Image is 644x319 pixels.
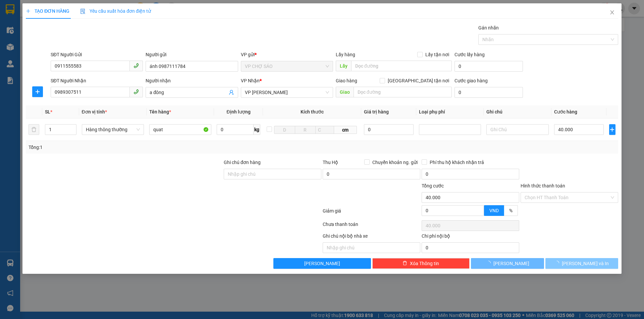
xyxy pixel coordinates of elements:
span: Cước hàng [554,109,577,114]
div: SĐT Người Nhận [51,77,143,84]
span: [PERSON_NAME] và In [562,260,609,267]
input: Dọc đường [351,61,452,71]
span: [PERSON_NAME] [304,260,340,267]
span: Phí thu hộ khách nhận trả [427,159,487,166]
input: Dọc đường [354,87,452,97]
span: Giao [336,87,354,97]
span: [GEOGRAPHIC_DATA] tận nơi [385,77,452,84]
th: Loại phụ phí [416,105,484,118]
span: Lấy tận nơi [423,51,452,58]
span: Giá trị hàng [364,109,389,114]
strong: CHUYỂN PHÁT NHANH AN PHÚ QUÝ [11,5,59,27]
button: [PERSON_NAME] [471,258,544,269]
span: user-add [229,90,234,95]
div: Ghi chú nội bộ nhà xe [323,232,420,242]
span: TẠO ĐƠN HÀNG [26,8,69,14]
img: icon [80,9,86,14]
span: Hàng thông thường [86,125,140,135]
span: Giao hàng [336,78,357,83]
button: [PERSON_NAME] và In [545,258,618,269]
button: Close [603,3,622,22]
label: Cước lấy hàng [454,52,485,57]
div: VP gửi [241,51,333,58]
input: D [274,126,295,134]
div: SĐT Người Gửi [51,51,143,58]
span: cm [334,126,357,134]
button: plus [609,124,615,135]
span: phone [133,63,139,68]
span: plus [26,9,31,13]
div: Giảm giá [322,207,421,219]
span: close [609,10,615,15]
label: Cước giao hàng [454,78,488,83]
span: SL [45,109,50,114]
label: Hình thức thanh toán [521,183,565,188]
th: Ghi chú [484,105,551,118]
span: Định lượng [226,109,250,114]
span: [GEOGRAPHIC_DATA], [GEOGRAPHIC_DATA] ↔ [GEOGRAPHIC_DATA] [10,28,60,51]
span: VP CHỢ SÁO [245,61,329,71]
span: Thu Hộ [323,160,338,165]
span: delete [402,261,407,266]
span: % [509,208,513,213]
button: deleteXóa Thông tin [372,258,470,269]
input: C [315,126,334,134]
input: R [295,126,316,134]
span: Kích thước [301,109,324,114]
span: VP NGỌC HỒI [245,87,329,97]
div: Người gửi [146,51,238,58]
label: Gán nhãn [478,25,499,30]
span: Lấy hàng [336,52,355,57]
div: Tổng: 1 [29,144,249,151]
span: loading [554,261,562,265]
input: Ghi Chú [486,124,548,135]
span: phone [133,89,139,94]
span: Lấy [336,61,351,71]
span: Đơn vị tính [82,109,107,114]
span: Yêu cầu xuất hóa đơn điện tử [80,8,151,14]
span: Chuyển khoản ng. gửi [370,159,420,166]
span: kg [254,124,260,135]
img: logo [3,36,9,69]
span: plus [33,89,43,94]
input: Ghi chú đơn hàng [224,169,321,179]
span: VND [489,208,499,213]
input: Cước lấy hàng [454,61,523,72]
div: Chi phí nội bộ [422,232,519,242]
span: [PERSON_NAME] [493,260,529,267]
span: Xóa Thông tin [410,260,439,267]
button: plus [32,86,43,97]
span: plus [609,127,615,132]
input: Cước giao hàng [454,87,523,98]
span: loading [486,261,493,265]
div: Chưa thanh toán [322,221,421,232]
button: [PERSON_NAME] [273,258,371,269]
div: Người nhận [146,77,238,84]
span: Tên hàng [149,109,171,114]
span: VP Nhận [241,78,260,83]
input: VD: Bàn, Ghế [149,124,211,135]
label: Ghi chú đơn hàng [224,160,261,165]
button: delete [29,124,39,135]
span: Tổng cước [422,183,444,188]
input: 0 [364,124,414,135]
input: Nhập ghi chú [323,242,420,253]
